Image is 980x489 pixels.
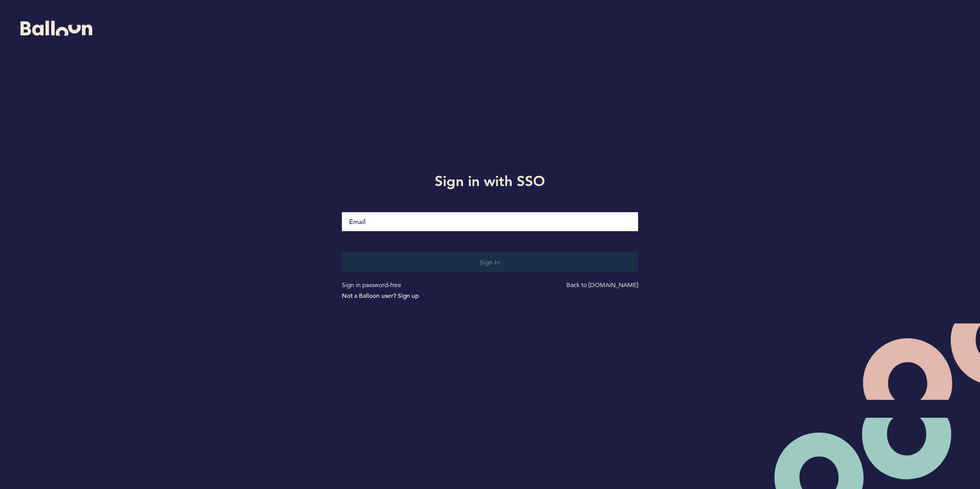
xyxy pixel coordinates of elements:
[334,171,645,191] h1: Sign in with SSO
[342,252,638,272] button: Sign in
[480,258,501,266] span: Sign in
[342,291,419,299] a: Not a Balloon user? Sign up
[342,212,638,231] input: Email
[342,281,401,289] a: Sign in password-free
[566,281,638,289] a: Back to [DOMAIN_NAME]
